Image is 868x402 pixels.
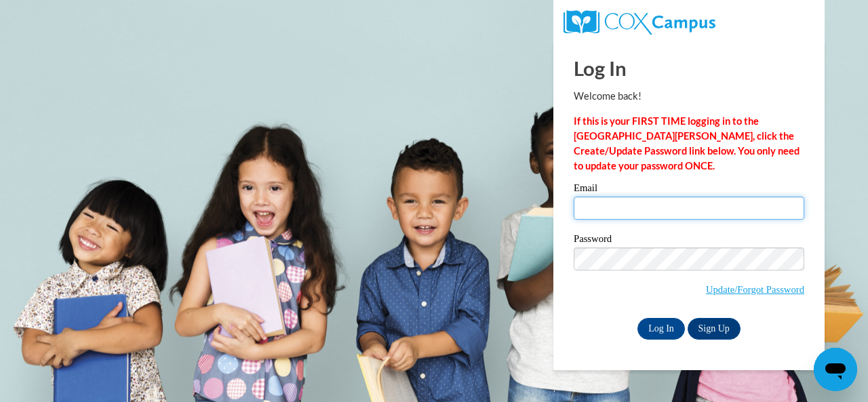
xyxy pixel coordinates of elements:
[574,234,804,247] label: Password
[564,10,715,35] img: COX Campus
[574,115,800,172] strong: If this is your FIRST TIME logging in to the [GEOGRAPHIC_DATA][PERSON_NAME], click the Create/Upd...
[574,54,804,82] h1: Log In
[637,318,685,340] input: Log In
[574,183,804,197] label: Email
[688,318,741,340] a: Sign Up
[814,348,857,391] iframe: Button to launch messaging window
[574,89,804,104] p: Welcome back!
[706,284,804,295] a: Update/Forgot Password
